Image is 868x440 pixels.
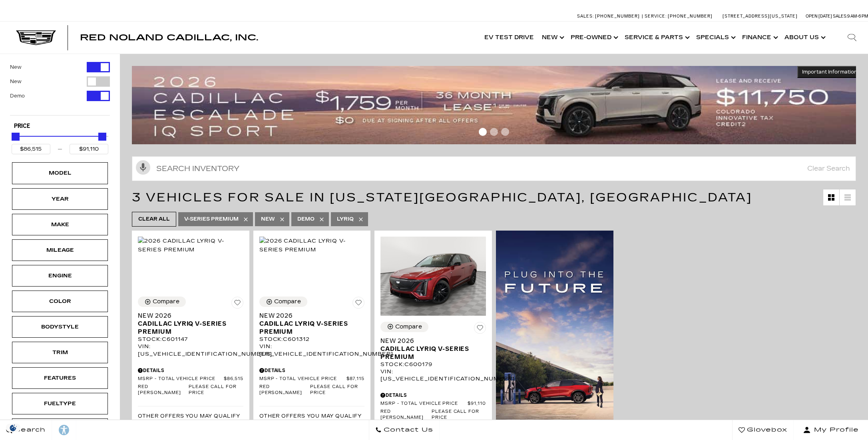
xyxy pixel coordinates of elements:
img: Opt-Out Icon [4,424,22,432]
div: Model [40,169,80,177]
span: Red [PERSON_NAME] [380,409,431,421]
input: Minimum [12,144,50,154]
div: Color [40,297,80,306]
div: Compare [274,298,301,305]
span: MSRP - Total Vehicle Price [380,401,468,407]
div: Pricing Details - New 2026 Cadillac LYRIQ V-Series Premium [380,392,486,399]
a: MSRP - Total Vehicle Price $91,110 [380,401,486,407]
svg: Click to toggle on voice search [136,160,150,175]
div: Stock : C601312 [259,336,365,343]
span: V-Series Premium [184,214,239,224]
span: $86,515 [224,376,243,382]
span: 9 AM-6 PM [847,14,868,19]
label: Demo [10,92,25,100]
img: 2026 Cadillac LYRIQ V-Series Premium [259,237,365,254]
a: Service: [PHONE_NUMBER] [642,14,715,18]
button: Save Vehicle [352,297,364,312]
div: ModelModel [12,162,108,184]
a: Pre-Owned [567,22,621,54]
span: 3 Vehicles for Sale in [US_STATE][GEOGRAPHIC_DATA], [GEOGRAPHIC_DATA] [132,190,752,205]
a: MSRP - Total Vehicle Price $86,515 [138,376,243,382]
span: Search [12,424,46,436]
h5: Price [14,123,106,130]
button: Compare Vehicle [138,297,186,307]
label: New [10,78,22,86]
div: Pricing Details - New 2026 Cadillac LYRIQ V-Series Premium [138,367,243,374]
span: Clear All [138,214,170,224]
a: Glovebox [732,420,794,440]
p: Other Offers You May Qualify For [259,412,365,427]
a: Specials [692,22,738,54]
a: New 2026Cadillac LYRIQ V-Series Premium [138,312,243,336]
a: MSRP - Total Vehicle Price $87,115 [259,376,365,382]
a: Red [PERSON_NAME] Please call for price [259,384,365,396]
span: Please call for price [432,409,486,421]
span: Lyriq [337,214,354,224]
img: 2026 Cadillac LYRIQ V-Series Premium [138,237,243,254]
span: New 2026 [138,312,237,320]
button: Save Vehicle [474,322,486,337]
a: Service & Parts [621,22,692,54]
div: Compare [153,298,179,305]
span: Sales: [833,14,847,19]
div: MakeMake [12,214,108,235]
div: Engine [40,271,80,280]
a: New 2026Cadillac LYRIQ V-Series Premium [380,337,486,361]
div: Trim [40,348,80,357]
section: Click to Open Cookie Consent Modal [4,424,22,432]
span: $91,110 [468,401,486,407]
span: Cadillac LYRIQ V-Series Premium [380,345,480,361]
a: New 2026Cadillac LYRIQ V-Series Premium [259,312,365,336]
div: EngineEngine [12,265,108,287]
a: [STREET_ADDRESS][US_STATE] [723,14,798,19]
span: New [261,214,275,224]
a: Sales: [PHONE_NUMBER] [577,14,642,18]
div: VIN: [US_VEHICLE_IDENTIFICATION_NUMBER] [259,343,365,357]
span: New 2026 [259,312,359,320]
span: [PHONE_NUMBER] [595,14,640,19]
button: Important Information [797,66,862,78]
span: Red [PERSON_NAME] [259,384,310,396]
span: Red [PERSON_NAME] [138,384,189,396]
p: Other Offers You May Qualify For [138,412,243,427]
span: Sales: [577,14,594,19]
img: 2026 Cadillac LYRIQ V-Series Premium [380,237,486,316]
div: Maximum Price [98,133,106,141]
a: Red [PERSON_NAME] Please call for price [380,409,486,421]
div: Pricing Details - New 2026 Cadillac LYRIQ V-Series Premium [259,367,365,374]
a: Red [PERSON_NAME] Please call for price [138,384,243,396]
span: [PHONE_NUMBER] [668,14,713,19]
span: Cadillac LYRIQ V-Series Premium [138,320,237,336]
label: New [10,63,22,71]
div: Price [12,130,108,154]
div: Fueltype [40,399,80,408]
span: $87,115 [346,376,365,382]
span: MSRP - Total Vehicle Price [138,376,224,382]
div: Minimum Price [12,133,20,141]
span: My Profile [811,424,859,436]
div: BodystyleBodystyle [12,316,108,338]
span: Go to slide 2 [490,128,498,136]
a: Finance [738,22,780,54]
button: Open user profile menu [794,420,868,440]
img: 2509-September-FOM-Escalade-IQ-Lease9 [132,66,862,144]
span: Open [DATE] [806,14,832,19]
span: Please call for price [310,384,364,396]
span: Red Noland Cadillac, Inc. [80,33,258,42]
div: Features [40,374,80,382]
span: MSRP - Total Vehicle Price [259,376,346,382]
span: Go to slide 3 [501,128,509,136]
a: New [538,22,567,54]
img: Cadillac Dark Logo with Cadillac White Text [16,30,56,46]
div: Filter by Vehicle Type [10,62,110,115]
div: YearYear [12,188,108,210]
span: Service: [645,14,667,19]
input: Maximum [70,144,108,154]
div: ColorColor [12,291,108,312]
div: MileageMileage [12,239,108,261]
div: FeaturesFeatures [12,367,108,389]
div: Year [40,195,80,203]
button: Compare Vehicle [380,322,428,332]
